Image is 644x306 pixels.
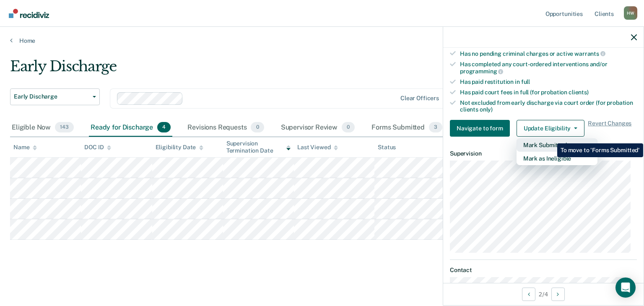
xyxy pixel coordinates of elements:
button: Profile dropdown button [624,6,637,20]
div: Eligibility Date [156,144,204,151]
div: Ready for Discharge [89,119,172,137]
span: Early Discharge [14,93,89,100]
div: Has completed any court-ordered interventions and/or [460,61,637,75]
div: Last Viewed [297,144,338,151]
img: Recidiviz [9,9,49,18]
a: Home [10,37,634,44]
div: Has paid court fees in full (for probation [460,89,637,96]
div: Clear officers [400,95,439,102]
div: 2 / 4 [443,283,644,305]
dt: Contact [450,267,637,274]
div: Eligible Now [10,119,75,137]
div: Early Discharge [10,58,493,82]
span: programming [460,68,503,75]
div: Supervisor Review [279,119,357,137]
a: Navigate to form link [450,120,513,137]
button: Navigate to form [450,120,510,137]
div: Name [13,144,37,151]
span: 4 [157,122,171,133]
div: Not excluded from early discharge via court order (for probation clients [460,99,637,114]
span: 3 [429,122,442,133]
div: Revisions Requests [186,119,265,137]
button: Previous Opportunity [522,288,535,301]
span: 143 [55,122,74,133]
span: warrants [574,50,605,57]
span: 0 [342,122,355,133]
button: Mark Submitted [517,138,597,152]
span: 0 [251,122,264,133]
span: full [521,78,530,85]
div: DOC ID [84,144,111,151]
span: only) [480,106,493,113]
button: Update Eligibility [517,120,584,137]
div: Has no pending criminal charges or active [460,50,637,57]
div: Forms Submitted [370,119,444,137]
div: Has paid restitution in [460,78,637,86]
dt: Supervision [450,150,637,157]
button: Next Opportunity [551,288,565,301]
span: Revert Changes [588,120,631,137]
div: H W [624,6,637,20]
button: Mark as Ineligible [517,152,597,165]
div: Status [378,144,396,151]
span: clients) [569,89,589,96]
div: Open Intercom Messenger [615,277,636,298]
div: Supervision Termination Date [226,140,291,154]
